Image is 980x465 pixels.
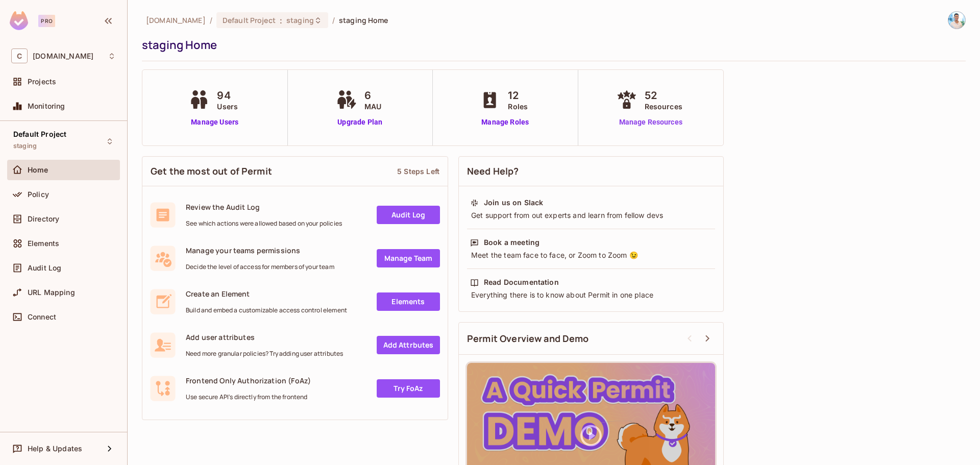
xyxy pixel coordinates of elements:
[186,306,347,314] span: Build and embed a customizable access control element
[186,202,342,212] span: Review the Audit Log
[467,165,519,178] span: Need Help?
[28,215,59,223] span: Directory
[146,15,206,25] span: the active workspace
[38,15,55,27] div: Pro
[28,445,82,453] span: Help & Updates
[279,16,283,25] span: :
[13,130,66,138] span: Default Project
[223,15,276,25] span: Default Project
[10,11,28,30] img: SReyMgAAAABJRU5ErkJggg==
[186,332,343,342] span: Add user attributes
[470,290,712,300] div: Everything there is to know about Permit in one place
[28,166,48,174] span: Home
[142,37,961,53] div: staging Home
[286,15,314,25] span: staging
[377,292,440,311] a: Elements
[377,249,440,267] a: Manage Team
[484,198,543,208] div: Join us on Slack
[28,288,75,297] span: URL Mapping
[377,206,440,224] a: Audit Log
[332,15,335,25] li: /
[28,78,56,86] span: Projects
[217,88,238,103] span: 94
[186,289,347,299] span: Create an Element
[645,101,682,112] span: Resources
[28,190,49,199] span: Policy
[28,102,65,110] span: Monitoring
[508,101,528,112] span: Roles
[186,263,334,271] span: Decide the level of access for members of your team
[614,117,688,128] a: Manage Resources
[364,101,381,112] span: MAU
[470,210,712,221] div: Get support from out experts and learn from fellow devs
[28,313,56,321] span: Connect
[948,12,965,29] img: Rodrigo Marcelino
[467,332,589,345] span: Permit Overview and Demo
[13,142,37,150] span: staging
[397,166,439,176] div: 5 Steps Left
[477,117,533,128] a: Manage Roles
[186,117,243,128] a: Manage Users
[33,52,93,60] span: Workspace: casadosventos.com.br
[217,101,238,112] span: Users
[377,336,440,354] a: Add Attrbutes
[484,237,540,248] div: Book a meeting
[339,15,388,25] span: staging Home
[470,250,712,260] div: Meet the team face to face, or Zoom to Zoom 😉
[186,376,311,385] span: Frontend Only Authorization (FoAz)
[186,393,311,401] span: Use secure API's directly from the frontend
[28,264,61,272] span: Audit Log
[210,15,212,25] li: /
[11,48,28,63] span: C
[508,88,528,103] span: 12
[645,88,682,103] span: 52
[186,350,343,358] span: Need more granular policies? Try adding user attributes
[186,246,334,255] span: Manage your teams permissions
[377,379,440,398] a: Try FoAz
[334,117,386,128] a: Upgrade Plan
[28,239,59,248] span: Elements
[186,219,342,228] span: See which actions were allowed based on your policies
[364,88,381,103] span: 6
[151,165,272,178] span: Get the most out of Permit
[484,277,559,287] div: Read Documentation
